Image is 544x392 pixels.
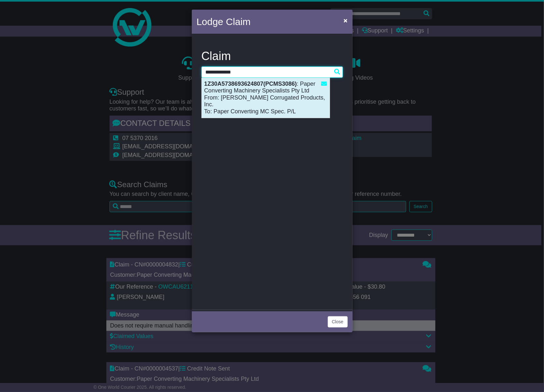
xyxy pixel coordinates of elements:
strong: 1Z30A5738693624807(PCMS3086) [204,81,297,87]
button: Close [328,316,348,327]
h3: Claim [201,50,343,63]
h4: Lodge Claim [197,14,251,29]
button: Close [340,14,351,27]
span: × [343,17,347,24]
div: : Paper Converting Machinery Specialists Pty Ltd From: [PERSON_NAME] Corrugated Products, Inc. To... [202,78,330,118]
